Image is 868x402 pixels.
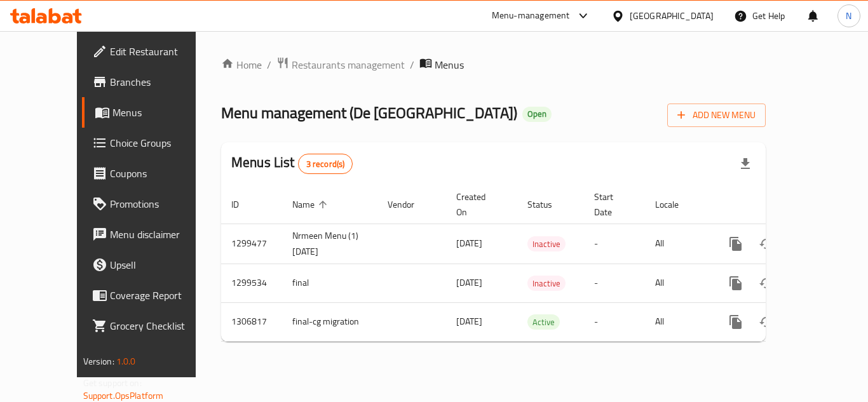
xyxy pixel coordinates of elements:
span: Menus [435,57,464,72]
span: Version: [83,353,114,370]
button: Change Status [751,307,782,337]
div: Export file [730,149,761,179]
a: Choice Groups [82,128,222,158]
div: Open [522,107,552,122]
span: Coverage Report [110,288,212,303]
div: [GEOGRAPHIC_DATA] [630,9,714,23]
span: 1.0.0 [116,353,136,370]
span: Active [527,315,560,330]
table: enhanced table [221,185,853,342]
button: Add New Menu [667,104,766,127]
span: Vendor [388,197,431,212]
span: Locale [655,197,695,212]
span: 3 record(s) [299,158,353,170]
span: Open [522,109,552,119]
td: All [645,224,710,264]
span: Coupons [110,166,212,181]
div: Total records count [298,154,353,174]
span: Start Date [594,189,630,220]
td: All [645,264,710,302]
td: - [584,224,645,264]
span: Branches [110,74,212,90]
span: Name [292,197,331,212]
span: [DATE] [456,274,482,291]
a: Menus [82,97,222,128]
a: Edit Restaurant [82,36,222,67]
button: more [721,307,751,337]
a: Branches [82,67,222,97]
a: Restaurants management [276,57,405,73]
td: final-cg migration [282,302,377,341]
button: Change Status [751,229,782,259]
a: Upsell [82,250,222,280]
span: N [846,9,851,23]
li: / [410,57,414,72]
span: ID [231,197,255,212]
span: Inactive [527,276,566,291]
a: Coupons [82,158,222,189]
td: 1299477 [221,224,282,264]
button: Change Status [751,268,782,298]
h2: Menus List [231,153,353,174]
span: Restaurants management [292,57,405,72]
td: 1306817 [221,302,282,341]
span: Grocery Checklist [110,318,212,333]
button: more [721,268,751,298]
td: - [584,264,645,302]
td: - [584,302,645,341]
span: Menus [112,105,212,120]
a: Promotions [82,189,222,219]
button: more [721,229,751,259]
a: Home [221,57,262,72]
th: Actions [710,185,853,224]
a: Coverage Report [82,280,222,311]
td: Nrmeen Menu (1) [DATE] [282,224,377,264]
div: Menu-management [492,8,570,23]
span: Choice Groups [110,135,212,151]
span: Inactive [527,237,566,251]
td: final [282,264,377,302]
a: Menu disclaimer [82,219,222,250]
li: / [267,57,271,72]
td: 1299534 [221,264,282,302]
span: [DATE] [456,313,482,330]
a: Grocery Checklist [82,311,222,341]
span: Add New Menu [677,107,756,123]
div: Active [527,314,560,330]
span: Created On [456,189,502,220]
span: Promotions [110,196,212,211]
span: Status [527,197,569,212]
span: Get support on: [83,375,142,391]
span: [DATE] [456,235,482,251]
span: Edit Restaurant [110,44,212,59]
span: Menu disclaimer [110,227,212,242]
nav: breadcrumb [221,57,766,73]
span: Upsell [110,257,212,272]
span: Menu management ( De [GEOGRAPHIC_DATA] ) [221,98,517,127]
td: All [645,302,710,341]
